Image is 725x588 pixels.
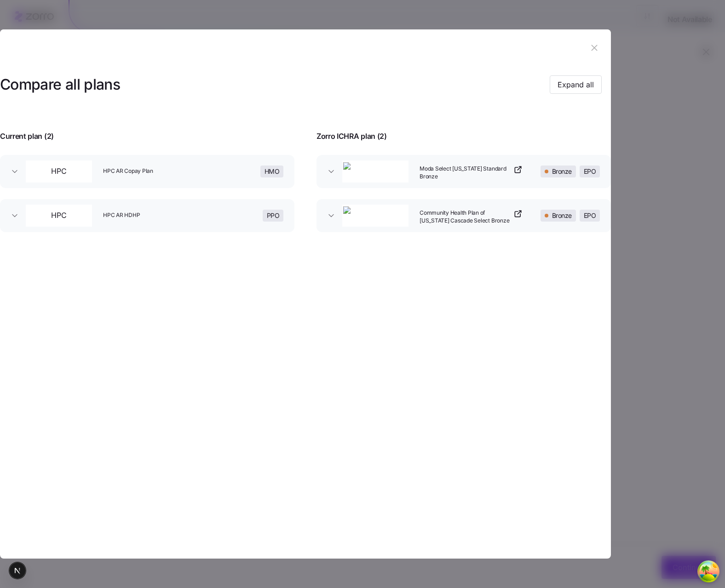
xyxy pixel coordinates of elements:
span: Community Health Plan of [US_STATE] Cascade Select Bronze [420,209,512,225]
span: HPC [51,210,67,221]
span: Bronze [552,166,572,177]
button: Expand all [550,75,602,94]
img: Community Health Network of Washington [343,206,408,225]
button: Open Tanstack query devtools [699,562,718,581]
span: Bronze [552,210,572,221]
span: EPO [584,166,596,177]
span: HMO [265,166,280,177]
span: HPC [51,166,67,177]
button: Moda HealthModa Select [US_STATE] Standard BronzeBronzeEPO [316,155,611,188]
span: EPO [584,210,596,221]
span: PPO [267,210,280,221]
span: HPC AR HDHP [103,211,206,219]
img: Moda Health [343,162,408,181]
span: Moda Select [US_STATE] Standard Bronze [420,165,512,181]
button: Community Health Network of WashingtonCommunity Health Plan of [US_STATE] Cascade Select BronzeBr... [316,199,611,232]
a: Community Health Plan of [US_STATE] Cascade Select Bronze [420,209,523,225]
a: Moda Select [US_STATE] Standard Bronze [420,165,523,181]
span: HPC AR Copay Plan [103,167,206,175]
span: Expand all [558,79,594,90]
span: Zorro ICHRA plan ( 2 ) [316,131,387,142]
